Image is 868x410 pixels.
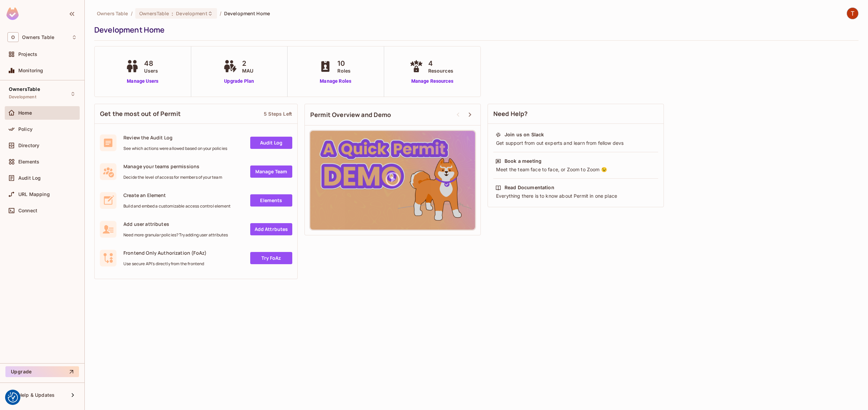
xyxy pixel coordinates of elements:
span: O [7,32,19,42]
span: 10 [337,58,351,69]
a: Elements [250,194,292,207]
div: Join us on Slack [505,131,544,138]
div: 5 Steps Left [264,111,292,117]
span: Permit Overview and Demo [310,111,391,119]
button: Upgrade [5,366,79,377]
div: Get support from out experts and learn from fellow devs [495,140,656,147]
span: Need more granular policies? Try adding user attributes [123,232,228,238]
a: Manage Roles [317,78,354,85]
span: Help & Updates [18,392,55,398]
span: Users [144,67,158,74]
div: Read Documentation [505,184,554,191]
span: MAU [242,67,253,74]
span: Get the most out of Permit [100,110,181,118]
span: Policy [18,126,33,132]
a: Add Attrbutes [250,223,292,235]
span: Home [18,110,32,116]
span: 2 [242,58,253,69]
span: Decide the level of access for members of your team [123,175,222,180]
span: Monitoring [18,68,43,73]
span: Use secure API's directly from the frontend [123,261,206,267]
span: 48 [144,58,158,69]
span: : [171,11,174,16]
button: Consent Preferences [8,392,18,403]
span: URL Mapping [18,192,50,197]
span: Review the Audit Log [123,134,227,141]
a: Try FoAz [250,252,292,264]
span: Roles [337,67,351,74]
span: Frontend Only Authorization (FoAz) [123,250,206,256]
a: Upgrade Plan [222,78,257,85]
span: the active workspace [97,10,128,17]
span: Audit Log [18,175,41,181]
span: OwnersTable [9,86,40,92]
a: Audit Log [250,137,292,149]
img: TableSteaks Development [847,8,858,19]
span: Directory [18,143,39,148]
li: / [220,10,221,17]
div: Development Home [94,25,855,35]
a: Manage Resources [408,78,457,85]
span: Manage your teams permissions [123,163,222,170]
img: SReyMgAAAABJRU5ErkJggg== [6,7,19,20]
span: Create an Element [123,192,231,198]
span: Resources [428,67,453,74]
img: Revisit consent button [8,392,18,403]
span: Add user attributes [123,221,228,227]
span: Need Help? [493,110,528,118]
div: Book a meeting [505,158,541,164]
div: Meet the team face to face, or Zoom to Zoom 😉 [495,166,656,173]
span: Workspace: Owners Table [22,35,54,40]
span: OwnersTable [139,10,169,17]
span: 4 [428,58,453,69]
a: Manage Team [250,165,292,178]
a: Manage Users [124,78,161,85]
div: Everything there is to know about Permit in one place [495,193,656,199]
span: Development [176,10,207,17]
span: Development Home [224,10,270,17]
li: / [131,10,133,17]
span: Elements [18,159,39,164]
span: Connect [18,208,37,213]
span: Build and embed a customizable access control element [123,203,231,209]
span: Development [9,94,36,100]
span: See which actions were allowed based on your policies [123,146,227,151]
span: Projects [18,52,37,57]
